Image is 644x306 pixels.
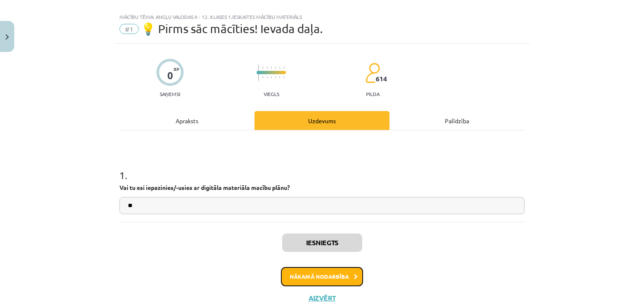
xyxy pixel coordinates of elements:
img: icon-short-line-57e1e144782c952c97e751825c79c345078a6d821885a25fce030b3d8c18986b.svg [279,76,280,78]
span: 💡 Pirms sāc mācīties! Ievada daļa. [141,22,323,36]
img: icon-short-line-57e1e144782c952c97e751825c79c345078a6d821885a25fce030b3d8c18986b.svg [275,76,276,78]
img: students-c634bb4e5e11cddfef0936a35e636f08e4e9abd3cc4e673bd6f9a4125e45ecb1.svg [365,62,380,83]
span: #1 [119,24,139,34]
p: Viegls [264,91,279,97]
div: Apraksts [119,111,254,130]
span: XP [174,67,179,71]
img: icon-short-line-57e1e144782c952c97e751825c79c345078a6d821885a25fce030b3d8c18986b.svg [283,76,284,78]
img: icon-short-line-57e1e144782c952c97e751825c79c345078a6d821885a25fce030b3d8c18986b.svg [271,67,272,69]
div: Mācību tēma: Angļu valodas ii - 12. klases 1.ieskaites mācību materiāls [119,14,525,20]
img: icon-close-lesson-0947bae3869378f0d4975bcd49f059093ad1ed9edebbc8119c70593378902aed.svg [5,34,9,40]
div: 0 [167,70,173,81]
img: icon-short-line-57e1e144782c952c97e751825c79c345078a6d821885a25fce030b3d8c18986b.svg [279,67,280,69]
img: icon-short-line-57e1e144782c952c97e751825c79c345078a6d821885a25fce030b3d8c18986b.svg [267,76,267,78]
p: pilda [366,91,379,97]
img: icon-short-line-57e1e144782c952c97e751825c79c345078a6d821885a25fce030b3d8c18986b.svg [271,76,272,78]
img: icon-long-line-d9ea69661e0d244f92f715978eff75569469978d946b2353a9bb055b3ed8787d.svg [258,65,259,81]
img: icon-short-line-57e1e144782c952c97e751825c79c345078a6d821885a25fce030b3d8c18986b.svg [262,67,263,69]
img: icon-short-line-57e1e144782c952c97e751825c79c345078a6d821885a25fce030b3d8c18986b.svg [275,67,276,69]
img: icon-short-line-57e1e144782c952c97e751825c79c345078a6d821885a25fce030b3d8c18986b.svg [267,67,267,69]
p: Saņemsi [156,91,184,97]
div: Uzdevums [254,111,390,130]
div: Palīdzība [390,111,525,130]
h1: 1 . [119,155,525,181]
span: 614 [376,75,387,83]
button: Iesniegts [282,233,362,252]
img: icon-short-line-57e1e144782c952c97e751825c79c345078a6d821885a25fce030b3d8c18986b.svg [262,76,263,78]
img: icon-short-line-57e1e144782c952c97e751825c79c345078a6d821885a25fce030b3d8c18986b.svg [283,67,284,69]
button: Nākamā nodarbība [281,267,363,286]
strong: Vai tu esi iepazinies/-usies ar digitāla materiāla macību plānu? [119,184,290,191]
button: Aizvērt [306,294,338,302]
